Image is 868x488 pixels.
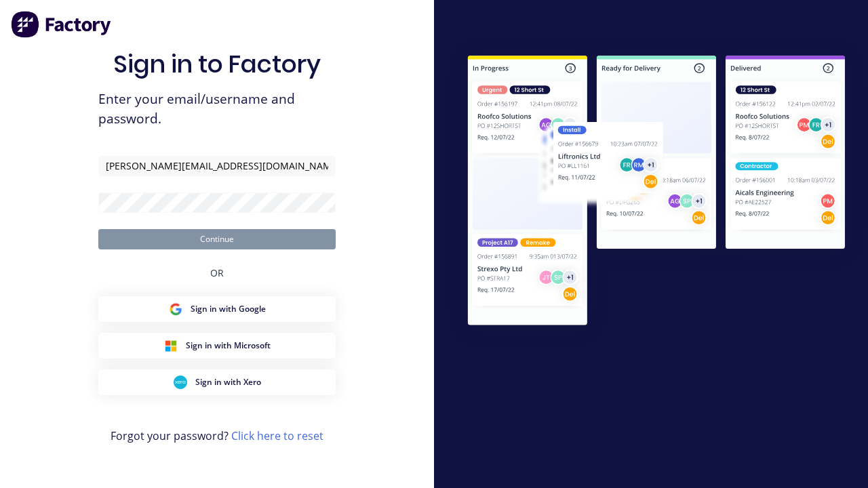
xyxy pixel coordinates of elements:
a: Click here to reset [231,428,323,443]
span: Enter your email/username and password. [98,89,336,129]
div: OR [210,249,224,296]
button: Xero Sign inSign in with Xero [98,369,336,395]
img: Xero Sign in [174,375,187,389]
img: Google Sign in [169,302,182,316]
span: Forgot your password? [111,428,323,444]
button: Continue [98,229,336,249]
button: Google Sign inSign in with Google [98,296,336,322]
h1: Sign in to Factory [113,49,321,79]
input: Email/Username [98,156,336,176]
img: Sign in [445,35,868,350]
button: Microsoft Sign inSign in with Microsoft [98,333,336,359]
img: Factory [11,11,113,38]
span: Sign in with Microsoft [186,340,271,352]
span: Sign in with Google [191,303,266,315]
img: Microsoft Sign in [164,339,178,352]
span: Sign in with Xero [195,376,261,388]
